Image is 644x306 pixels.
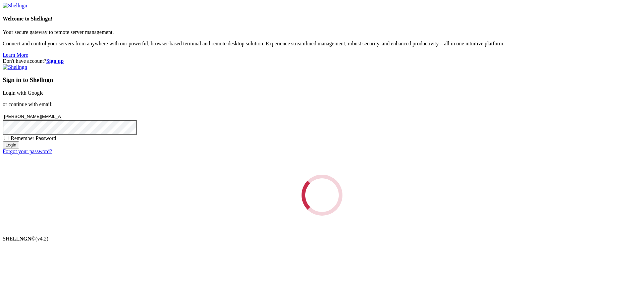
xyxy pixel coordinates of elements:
input: Login [3,141,19,148]
a: Learn More [3,52,28,58]
p: Connect and control your servers from anywhere with our powerful, browser-based terminal and remo... [3,41,641,47]
input: Remember Password [4,136,8,140]
span: SHELL © [3,236,48,242]
p: Your secure gateway to remote server management. [3,29,641,35]
b: NGN [19,236,32,242]
div: Loading... [298,171,346,219]
p: or continue with email: [3,101,641,107]
h4: Welcome to Shellngn! [3,16,641,22]
input: Email address [3,113,62,120]
img: Shellngn [3,64,27,70]
span: 4.2.0 [36,236,49,242]
h3: Sign in to Shellngn [3,76,641,84]
div: Don't have account? [3,58,641,64]
a: Login with Google [3,90,44,96]
span: Remember Password [11,135,56,141]
img: Shellngn [3,3,27,9]
a: Forgot your password? [3,148,52,154]
a: Sign up [46,58,64,64]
